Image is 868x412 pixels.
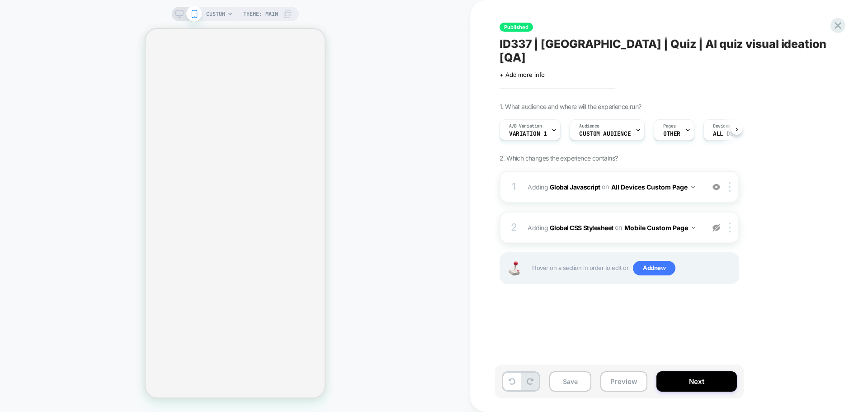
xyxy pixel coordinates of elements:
[602,181,609,192] span: on
[509,123,542,129] span: A/B Variation
[500,154,618,162] span: 2. Which changes the experience contains?
[624,221,695,234] button: Mobile Custom Page
[505,261,523,275] img: Joystick
[712,183,720,191] img: crossed eye
[663,123,676,129] span: Pages
[550,183,600,190] b: Global Javascript
[600,371,647,392] button: Preview
[509,131,547,137] span: Variation 1
[509,218,519,237] div: 2
[712,224,720,232] img: eye
[528,180,700,194] span: Adding
[532,261,734,275] span: Hover on a section in order to edit or
[500,23,533,32] span: Published
[713,131,750,137] span: ALL DEVICES
[500,71,545,78] span: + Add more info
[729,223,731,232] img: close
[656,371,737,392] button: Next
[500,37,830,64] span: ID337 | [GEOGRAPHIC_DATA] | Quiz | AI quiz visual ideation [QA]
[528,221,700,234] span: Adding
[633,261,675,275] span: Add new
[615,222,622,233] span: on
[579,123,599,129] span: Audience
[663,131,680,137] span: OTHER
[549,371,591,392] button: Save
[729,182,731,192] img: close
[611,180,695,194] button: All Devices Custom Page
[691,186,695,188] img: down arrow
[509,178,519,196] div: 1
[500,103,641,110] span: 1. What audience and where will the experience run?
[550,223,613,231] b: Global CSS Stylesheet
[579,131,631,137] span: Custom Audience
[692,227,695,229] img: down arrow
[243,7,278,21] span: Theme: MAIN
[206,7,225,21] span: CUSTOM
[713,123,731,129] span: Devices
